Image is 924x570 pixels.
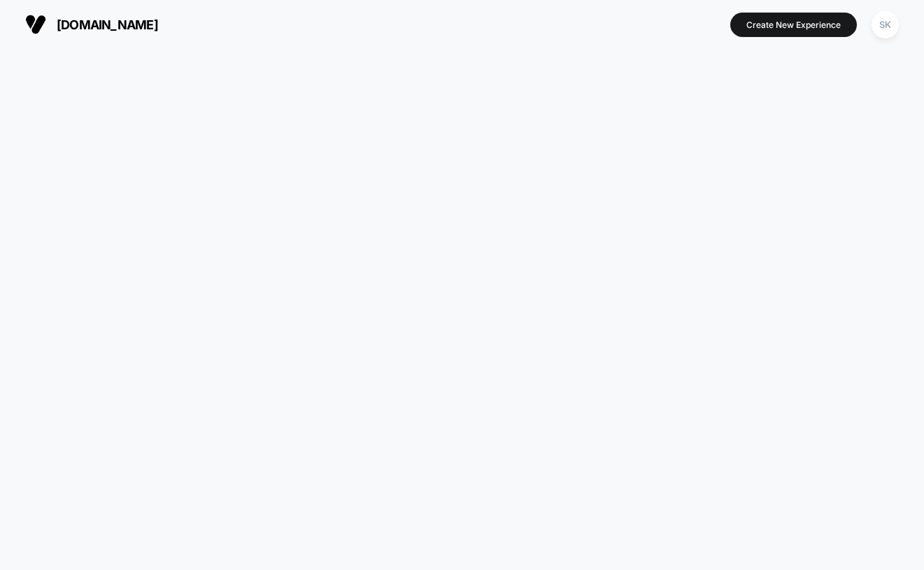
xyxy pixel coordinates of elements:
button: SK [867,10,903,39]
img: Visually logo [25,14,46,35]
span: [DOMAIN_NAME] [57,17,158,32]
button: [DOMAIN_NAME] [21,13,162,36]
div: SK [872,11,899,38]
button: Create New Experience [730,13,857,37]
